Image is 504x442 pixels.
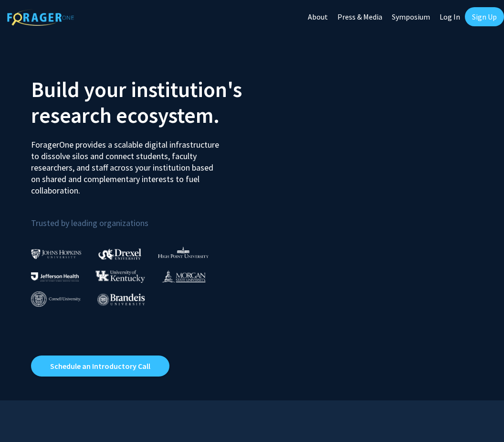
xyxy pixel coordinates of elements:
[31,132,219,196] p: ForagerOne provides a scalable digital infrastructure to dissolve silos and connect students, fac...
[31,356,169,377] a: Opens in a new tab
[162,270,206,282] img: Morgan State University
[158,247,209,258] img: High Point University
[7,9,74,26] img: ForagerOne Logo
[31,272,79,281] img: Thomas Jefferson University
[465,7,504,26] a: Sign Up
[95,270,145,283] img: University of Kentucky
[31,76,245,128] h2: Build your institution's research ecosystem.
[97,293,145,305] img: Brandeis University
[31,204,245,230] p: Trusted by leading organizations
[31,249,82,259] img: Johns Hopkins University
[31,291,81,307] img: Cornell University
[98,248,141,259] img: Drexel University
